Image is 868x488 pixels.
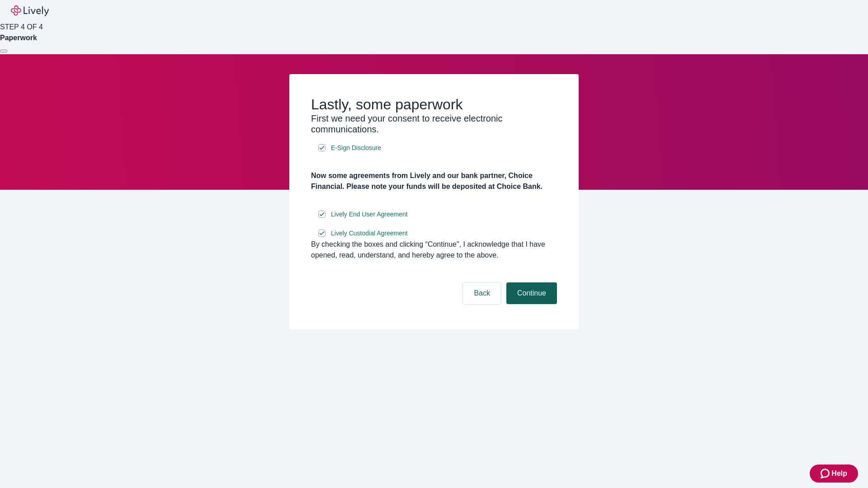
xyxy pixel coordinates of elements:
h2: Lastly, some paperwork [311,96,557,113]
button: Zendesk support iconHelp [810,465,858,483]
a: e-sign disclosure document [329,228,410,239]
svg: Zendesk support icon [821,468,831,479]
span: Lively End User Agreement [331,210,408,219]
button: Continue [506,282,557,304]
span: Lively Custodial Agreement [331,229,408,238]
span: E-Sign Disclosure [331,143,381,153]
img: Lively [11,5,49,16]
div: By checking the boxes and clicking “Continue", I acknowledge that I have opened, read, understand... [311,239,557,261]
button: Back [463,282,501,304]
h3: First we need your consent to receive electronic communications. [311,113,557,135]
a: e-sign disclosure document [329,142,383,154]
h4: Now some agreements from Lively and our bank partner, Choice Financial. Please note your funds wi... [311,170,557,192]
a: e-sign disclosure document [329,209,410,220]
span: Help [831,468,847,479]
